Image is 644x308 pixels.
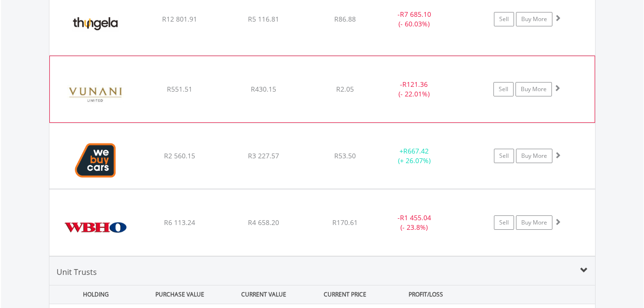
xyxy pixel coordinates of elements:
a: Sell [494,12,514,26]
a: Buy More [516,215,552,230]
a: Buy More [516,149,552,163]
div: - (- 23.8%) [378,213,451,232]
span: R1 455.04 [400,213,431,222]
a: Sell [494,215,514,230]
span: R5 116.81 [248,14,279,24]
div: - (- 22.01%) [378,80,450,99]
img: EQU.ZA.VUN.png [55,68,137,120]
span: R6 113.24 [164,218,195,227]
span: R3 227.57 [248,151,279,160]
span: R551.51 [167,84,192,94]
span: R12 801.91 [162,14,197,24]
img: EQU.ZA.WBC.png [54,135,137,187]
span: Unit Trusts [57,267,97,277]
div: CURRENT VALUE [223,285,305,303]
span: R2.05 [336,84,354,94]
span: R430.15 [251,84,276,94]
div: HOLDING [50,285,137,303]
img: EQU.ZA.WBO.png [54,201,137,253]
span: R4 658.20 [248,218,279,227]
span: R2 560.15 [164,151,195,160]
a: Buy More [516,12,552,26]
div: PROFIT/LOSS [385,285,467,303]
div: CURRENT PRICE [306,285,383,303]
span: R121.36 [402,80,428,89]
div: + (+ 26.07%) [378,146,451,166]
span: R53.50 [334,151,356,160]
a: Buy More [515,82,552,96]
span: R7 685.10 [400,10,431,19]
span: R86.88 [334,14,356,24]
div: PURCHASE VALUE [139,285,221,303]
a: Sell [494,149,514,163]
a: Sell [493,82,514,96]
span: R170.61 [332,218,358,227]
span: R667.42 [403,146,429,155]
div: - (- 60.03%) [378,10,451,29]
